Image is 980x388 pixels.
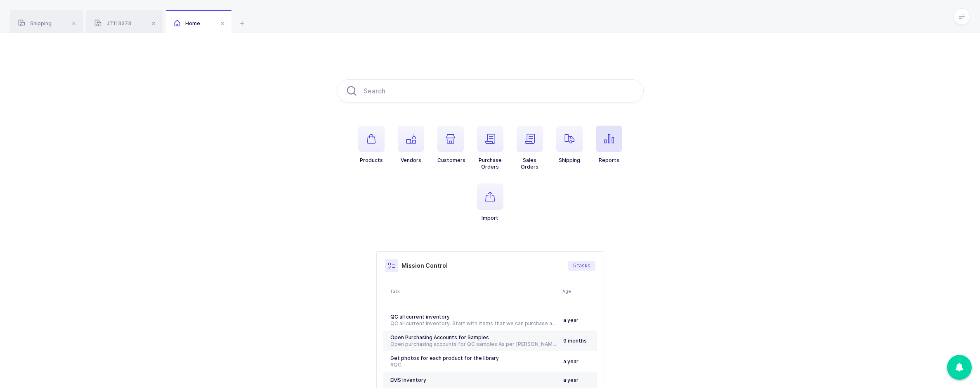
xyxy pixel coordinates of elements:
button: SalesOrders [517,126,543,170]
div: #QC [390,362,557,368]
h3: Mission Control [401,262,448,270]
button: Vendors [398,126,424,164]
button: Products [358,126,385,164]
div: QC all current inventory. Start with items that we can purchase a sample from Schein. #[GEOGRAPHI... [390,320,557,327]
span: Shipping [18,20,52,26]
button: Shipping [556,126,583,164]
div: Task [390,288,557,295]
button: Reports [596,126,622,164]
span: 9 months [563,338,587,344]
span: a year [563,377,579,383]
span: a year [563,317,579,323]
span: Home [174,20,200,26]
span: Open Purchasing Accounts for Samples [390,334,489,340]
span: 5 tasks [573,262,590,269]
input: Search [337,79,644,102]
div: Open purchasing accounts for QC samples As per [PERSON_NAME], we had an account with [PERSON_NAME... [390,341,557,348]
button: PurchaseOrders [477,126,503,170]
div: Age [562,288,595,295]
span: a year [563,358,579,364]
span: JT113373 [94,20,131,26]
button: Customers [437,126,465,164]
span: EMS Inventory [390,377,426,383]
button: Import [477,183,503,221]
span: Get photos for each product for the library [390,355,499,361]
span: QC all current inventory [390,314,450,320]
